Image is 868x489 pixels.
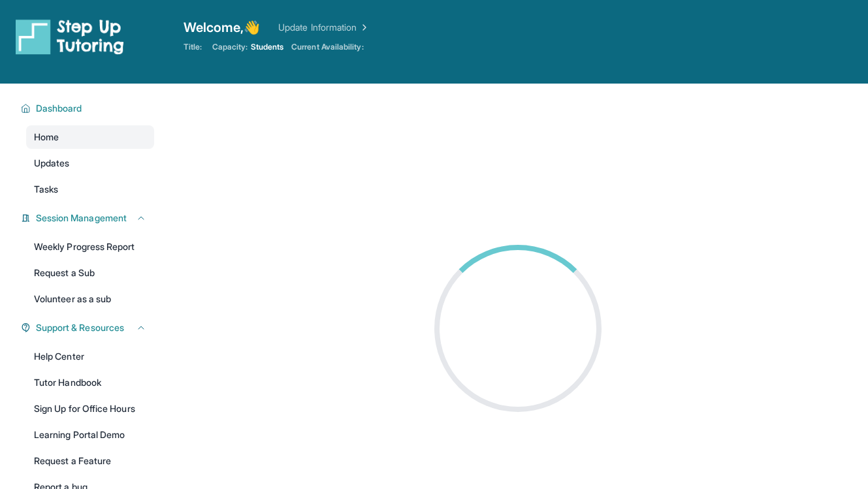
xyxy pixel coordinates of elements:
a: Help Center [26,345,154,368]
button: Session Management [31,212,146,225]
span: Session Management [36,212,127,225]
a: Updates [26,151,154,175]
a: Learning Portal Demo [26,423,154,447]
a: Request a Feature [26,449,154,473]
button: Support & Resources [31,321,146,334]
span: Updates [34,157,70,170]
a: Request a Sub [26,261,154,285]
button: Dashboard [31,102,146,115]
a: Volunteer as a sub [26,287,154,311]
a: Tutor Handbook [26,371,154,394]
span: Students [251,42,284,52]
span: Title: [184,42,202,52]
span: Capacity: [212,42,248,52]
span: Support & Resources [36,321,124,334]
a: Home [26,125,154,149]
span: Tasks [34,183,58,196]
span: Current Availability: [291,42,363,52]
a: Sign Up for Office Hours [26,397,154,420]
img: logo [16,18,124,55]
a: Tasks [26,178,154,201]
span: Welcome, 👋 [184,18,261,37]
a: Update Information [278,21,370,34]
span: Dashboard [36,102,82,115]
a: Weekly Progress Report [26,235,154,259]
img: Chevron Right [357,21,370,34]
span: Home [34,131,59,144]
